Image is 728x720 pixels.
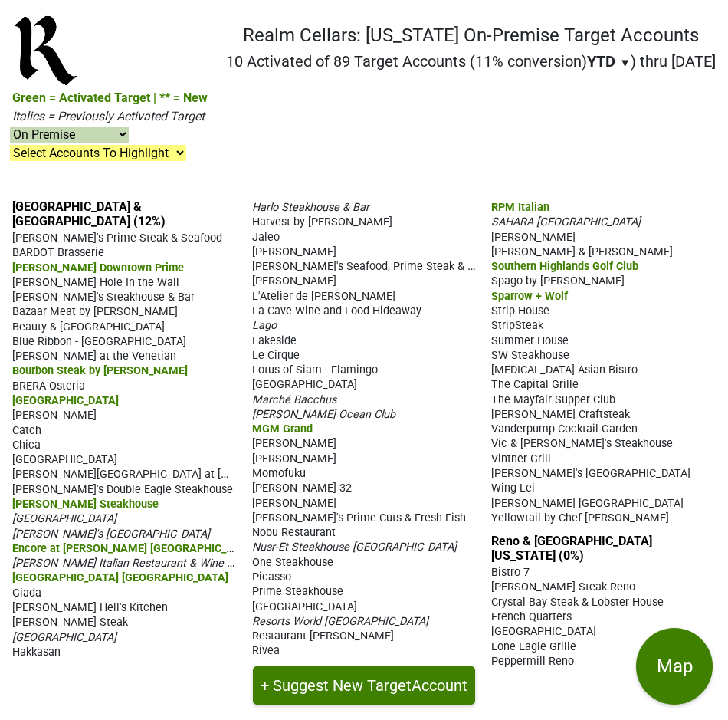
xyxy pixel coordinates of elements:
button: Map [636,628,713,705]
span: Italics = Previously Activated Target [12,109,205,123]
span: L'Atelier de [PERSON_NAME] [252,290,395,303]
span: Rivea [252,644,280,657]
span: Marché Bacchus [252,393,336,406]
span: [PERSON_NAME] [GEOGRAPHIC_DATA] [491,497,684,510]
span: Spago by [PERSON_NAME] [491,275,625,288]
span: Wing Lei [491,482,535,495]
span: [PERSON_NAME] & [PERSON_NAME] [491,245,673,258]
span: StripSteak [491,319,543,332]
span: Crystal Bay Steak & Lobster House [491,596,664,609]
span: [PERSON_NAME]'s Prime Cuts & Fresh Fish [252,511,466,524]
span: [GEOGRAPHIC_DATA] [252,378,357,391]
span: SAHARA [GEOGRAPHIC_DATA] [491,215,641,228]
span: Bazaar Meat by [PERSON_NAME] [12,305,178,318]
span: Lotus of Siam - Flamingo [252,363,378,376]
span: [GEOGRAPHIC_DATA] [12,631,116,644]
span: RPM Italian [491,201,549,214]
span: YTD [587,52,615,71]
span: [PERSON_NAME] Ocean Club [252,408,395,421]
span: [PERSON_NAME] Steak [12,616,128,629]
span: [MEDICAL_DATA] Asian Bistro [491,363,638,376]
span: BRERA Osteria [12,380,85,393]
span: Green = Activated Target | ** = New [12,90,208,105]
span: Lago [252,319,277,332]
span: SW Steakhouse [491,349,569,362]
span: The Capital Grille [491,378,579,391]
span: MGM Grand [252,422,313,436]
span: [GEOGRAPHIC_DATA] [12,394,119,407]
span: [PERSON_NAME] Hell's Kitchen [12,601,168,614]
span: Hakkasan [12,646,61,659]
span: [PERSON_NAME] [252,245,336,258]
span: Blue Ribbon - [GEOGRAPHIC_DATA] [12,335,186,348]
span: Picasso [252,570,291,584]
span: [PERSON_NAME] [252,275,336,288]
a: [GEOGRAPHIC_DATA] & [GEOGRAPHIC_DATA] (12%) [12,199,166,228]
span: [GEOGRAPHIC_DATA] [GEOGRAPHIC_DATA] [12,571,228,584]
span: Jaleo [252,231,280,244]
span: Sparrow + Wolf [491,290,568,303]
span: [PERSON_NAME] Hole In the Wall [12,276,179,289]
span: Catch [12,424,41,437]
span: La Cave Wine and Food Hideaway [252,304,421,317]
a: Reno & [GEOGRAPHIC_DATA][US_STATE] (0%) [491,534,652,563]
h2: 10 Activated of 89 Target Accounts (11% conversion) ) thru [DATE] [226,52,716,71]
span: ▼ [619,56,631,70]
span: French Quarters [491,610,572,623]
button: + Suggest New TargetAccount [253,666,475,705]
span: [PERSON_NAME]'s Prime Steak & Seafood [12,232,222,245]
span: BARDOT Brasserie [12,246,104,259]
span: Vic & [PERSON_NAME]'s Steakhouse [491,437,673,450]
span: Harvest by [PERSON_NAME] [252,215,392,228]
span: [PERSON_NAME] Steak Reno [491,580,635,593]
span: Peppermill Reno [491,655,574,668]
span: Strip House [491,304,549,317]
span: [GEOGRAPHIC_DATA] [12,453,117,466]
span: Resorts World [GEOGRAPHIC_DATA] [252,615,428,628]
span: Nusr-Et Steakhouse [GEOGRAPHIC_DATA] [252,541,457,554]
span: One Steakhouse [252,556,333,569]
span: Momofuku [252,467,306,480]
span: [GEOGRAPHIC_DATA] [252,600,357,613]
span: Giada [12,587,41,600]
span: Beauty & [GEOGRAPHIC_DATA] [12,321,165,334]
span: [PERSON_NAME] [252,497,336,510]
span: [PERSON_NAME] Steakhouse [12,498,159,511]
span: Yellowtail by Chef [PERSON_NAME] [491,511,669,524]
span: Account [412,676,467,695]
span: [GEOGRAPHIC_DATA] [12,512,116,525]
span: [PERSON_NAME] [252,452,336,465]
span: [PERSON_NAME] Downtown Prime [12,261,184,275]
span: Nobu Restaurant [252,526,336,539]
span: [PERSON_NAME]'s Double Eagle Steakhouse [12,483,233,496]
span: [PERSON_NAME]'s Steakhouse & Bar [12,291,195,304]
span: Le Cirque [252,349,300,362]
span: Prime Steakhouse [252,585,343,598]
span: [PERSON_NAME] Craftsteak [491,408,630,421]
span: Southern Highlands Golf Club [491,260,638,273]
span: [PERSON_NAME] Italian Restaurant & Wine Bar [12,555,244,570]
span: Vanderpump Cocktail Garden [491,422,638,436]
span: Lakeside [252,334,297,347]
h1: Realm Cellars: [US_STATE] On-Premise Target Accounts [226,25,716,47]
span: [PERSON_NAME] [252,437,336,450]
span: The Mayfair Supper Club [491,393,615,406]
span: [PERSON_NAME]'s [GEOGRAPHIC_DATA] [12,528,210,541]
span: Lone Eagle Grille [491,640,576,653]
span: [PERSON_NAME] [491,231,576,244]
span: Chica [12,439,41,452]
span: [PERSON_NAME] [12,409,97,422]
span: Vintner Grill [491,452,551,465]
span: [PERSON_NAME] at the Venetian [12,350,176,363]
span: Bistro 7 [491,566,530,579]
span: [PERSON_NAME]'s [GEOGRAPHIC_DATA] [491,467,690,480]
img: Realm Cellars [12,12,80,89]
span: [GEOGRAPHIC_DATA] [491,625,596,638]
span: [PERSON_NAME]'s Seafood, Prime Steak & Stone Crab [252,258,523,273]
span: Encore at [PERSON_NAME] [GEOGRAPHIC_DATA] [12,541,257,555]
span: Bourbon Steak by [PERSON_NAME] [12,364,188,377]
span: Harlo Steakhouse & Bar [252,201,369,214]
span: [PERSON_NAME] 32 [252,482,352,495]
span: Summer House [491,334,569,347]
span: [PERSON_NAME][GEOGRAPHIC_DATA] at [GEOGRAPHIC_DATA] [12,466,323,481]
